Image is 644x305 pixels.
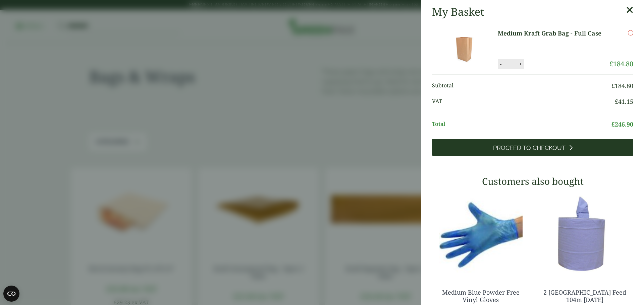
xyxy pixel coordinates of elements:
a: Remove this item [628,29,633,37]
bdi: 246.90 [611,120,633,128]
span: Subtotal [432,81,611,90]
bdi: 41.15 [615,97,633,105]
h2: My Basket [432,5,484,18]
span: Proceed to Checkout [493,144,566,152]
span: VAT [432,97,615,106]
bdi: 184.80 [611,82,633,90]
img: 4130015J-Blue-Vinyl-Powder-Free-Gloves-Medium [432,192,529,276]
span: £ [609,59,613,68]
a: Medium Blue Powder Free Vinyl Gloves [442,288,520,304]
span: £ [611,82,615,90]
span: £ [615,97,618,105]
a: Medium Kraft Grab Bag - Full Case [498,29,605,38]
span: Total [432,120,611,129]
button: - [498,61,503,67]
bdi: 184.80 [609,59,633,68]
h3: Customers also bought [432,176,633,187]
a: Proceed to Checkout [432,139,633,156]
button: + [517,61,524,67]
span: £ [611,120,615,128]
img: 3630017-2-Ply-Blue-Centre-Feed-104m [536,192,633,276]
button: Open CMP widget [3,286,19,302]
a: 2 [GEOGRAPHIC_DATA] Feed 104m [DATE] [543,288,626,304]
